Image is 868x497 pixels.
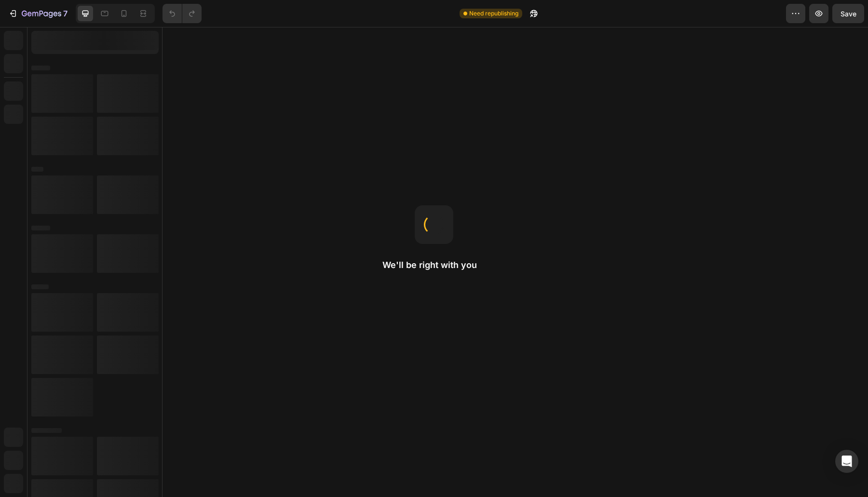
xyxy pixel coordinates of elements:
[832,4,864,23] button: Save
[469,9,518,18] span: Need republishing
[382,259,486,271] h2: We'll be right with you
[63,8,68,19] p: 7
[4,4,72,23] button: 7
[835,450,858,473] div: Open Intercom Messenger
[163,4,202,23] div: Undo/Redo
[841,10,856,18] span: Save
